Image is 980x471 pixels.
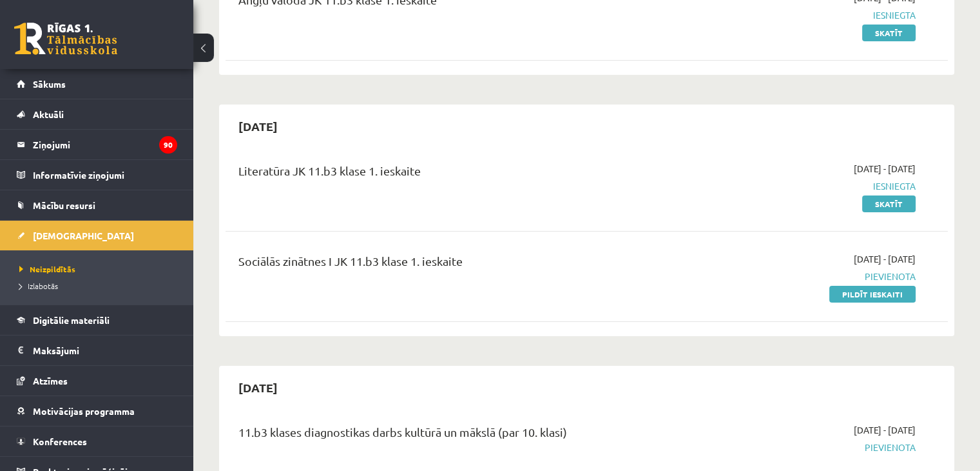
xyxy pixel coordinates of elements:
a: Sākums [17,69,177,99]
a: Atzīmes [17,366,177,396]
span: Digitālie materiāli [33,314,110,326]
div: 11.b3 klases diagnostikas darbs kultūrā un mākslā (par 10. klasi) [238,423,684,447]
h2: [DATE] [226,372,291,403]
span: Aktuāli [33,108,64,120]
legend: Maksājumi [33,336,177,365]
a: Rīgas 1. Tālmācības vidusskola [14,23,117,55]
a: Ziņojumi90 [17,130,177,159]
span: Pievienota [703,270,916,283]
span: Konferences [33,436,87,447]
a: Digitālie materiāli [17,305,177,335]
a: Konferences [17,426,177,456]
a: Mācību resursi [17,190,177,220]
span: [DATE] - [DATE] [854,252,916,266]
span: Izlabotās [19,281,58,291]
a: Skatīt [862,25,916,41]
h2: [DATE] [226,111,291,141]
a: Neizpildītās [19,263,180,275]
div: Sociālās zinātnes I JK 11.b3 klase 1. ieskaite [238,252,684,276]
a: Pildīt ieskaiti [829,286,916,303]
span: Mācību resursi [33,199,95,211]
span: Atzīmes [33,375,68,386]
legend: Ziņojumi [33,130,177,159]
span: Iesniegta [703,179,916,193]
span: Iesniegta [703,8,916,22]
div: Literatūra JK 11.b3 klase 1. ieskaite [238,162,684,186]
span: Sākums [33,78,66,90]
i: 90 [159,136,177,154]
span: [DEMOGRAPHIC_DATA] [33,230,134,241]
span: [DATE] - [DATE] [854,423,916,437]
a: Informatīvie ziņojumi [17,160,177,190]
legend: Informatīvie ziņojumi [33,160,177,190]
a: Maksājumi [17,336,177,365]
a: Aktuāli [17,99,177,129]
span: Neizpildītās [19,264,75,274]
a: Skatīt [862,195,916,212]
a: Motivācijas programma [17,396,177,426]
span: [DATE] - [DATE] [854,162,916,175]
span: Pievienota [703,441,916,454]
span: Motivācijas programma [33,405,135,417]
a: Izlabotās [19,280,180,292]
a: [DEMOGRAPHIC_DATA] [17,221,177,250]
